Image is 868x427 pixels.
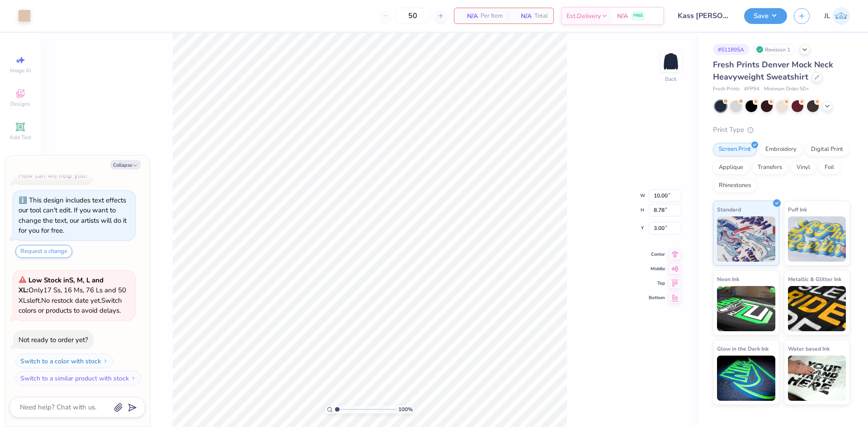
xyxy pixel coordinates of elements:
[717,274,739,284] span: Neon Ink
[131,375,136,381] img: Switch to a similar product with stock
[9,134,31,141] span: Add Text
[15,245,72,258] button: Request a change
[110,160,141,169] button: Collapse
[19,196,127,235] div: This design includes text effects our tool can't edit. If you want to change the text, our artist...
[791,161,816,174] div: Vinyl
[752,161,788,174] div: Transfers
[713,179,757,192] div: Rhinestones
[649,295,665,301] span: Bottom
[671,7,737,25] input: Untitled Design
[713,125,850,135] div: Print Type
[395,8,430,24] input: – –
[19,276,126,315] span: Only 17 Ss, 16 Ms, 76 Ls and 50 XLs left. Switch colors or products to avoid delays.
[460,11,478,21] span: N/A
[764,85,809,93] span: Minimum Order: 50 +
[713,85,740,93] span: Fresh Prints
[633,13,643,19] span: FREE
[819,161,840,174] div: Foil
[665,75,677,83] div: Back
[19,276,104,295] strong: Low Stock in S, M, L and XL :
[788,286,846,331] img: Metallic & Glitter Ink
[824,7,850,25] a: JL
[744,85,759,93] span: # FP94
[713,161,749,174] div: Applique
[566,11,601,21] span: Est. Delivery
[649,280,665,286] span: Top
[713,44,749,55] div: # 511895A
[759,143,802,156] div: Embroidery
[103,358,108,364] img: Switch to a color with stock
[788,356,846,401] img: Water based Ink
[717,205,741,214] span: Standard
[713,59,833,82] span: Fresh Prints Denver Mock Neck Heavyweight Sweatshirt
[788,216,846,262] img: Puff Ink
[617,11,628,21] span: N/A
[10,100,30,108] span: Designs
[481,11,503,21] span: Per Item
[824,11,830,21] span: JL
[19,335,88,344] div: Not ready to order yet?
[717,356,775,401] img: Glow in the Dark Ink
[788,344,830,353] span: Water based Ink
[788,205,807,214] span: Puff Ink
[534,11,548,21] span: Total
[398,405,413,413] span: 100 %
[744,8,787,24] button: Save
[649,251,665,258] span: Center
[754,44,795,55] div: Revision 1
[15,354,113,368] button: Switch to a color with stock
[41,296,101,305] span: No restock date yet.
[649,266,665,272] span: Middle
[10,67,31,74] span: Image AI
[662,52,680,70] img: Back
[717,344,769,353] span: Glow in the Dark Ink
[514,11,532,21] span: N/A
[788,274,841,284] span: Metallic & Glitter Ink
[713,143,757,156] div: Screen Print
[805,143,849,156] div: Digital Print
[15,371,141,385] button: Switch to a similar product with stock
[717,216,775,262] img: Standard
[717,286,775,331] img: Neon Ink
[19,171,88,180] div: How can we help you?
[832,7,850,25] img: Jairo Laqui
